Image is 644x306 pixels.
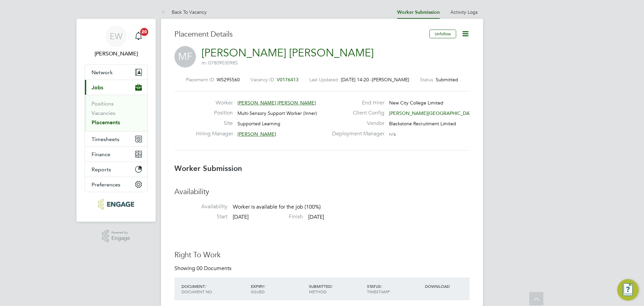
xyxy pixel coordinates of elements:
[174,46,196,68] span: MF
[328,130,384,137] label: Deployment Manager
[617,279,639,301] button: Engage Resource Center
[205,283,206,289] span: /
[365,280,423,298] div: STATUS
[307,280,365,298] div: SUBMITTED
[389,121,456,127] span: Blackstone Recruitment Limited
[450,9,478,15] a: Activity Logs
[372,77,409,83] span: [PERSON_NAME]
[140,28,148,36] span: 20
[237,100,316,106] span: [PERSON_NAME] [PERSON_NAME]
[85,162,147,177] button: Reports
[85,132,147,146] button: Timesheets
[264,283,265,289] span: /
[233,204,321,210] span: Worker is available for the job (100%)
[111,230,130,235] span: Powered by
[196,130,233,137] label: Hiring Manager
[389,100,443,106] span: New City College Limited
[277,77,299,83] span: V0176413
[331,283,333,289] span: /
[420,77,433,83] label: Status
[110,32,122,41] span: EW
[111,235,130,241] span: Engage
[85,65,147,80] button: Network
[85,199,148,210] a: Go to home page
[174,30,424,39] h3: Placement Details
[308,214,324,220] span: [DATE]
[180,280,249,298] div: DOCUMENT
[196,120,233,127] label: Site
[85,95,147,131] div: Jobs
[397,9,440,15] a: Worker Submission
[85,50,148,58] span: Ella Wratten
[92,69,113,76] span: Network
[92,136,119,142] span: Timesheets
[92,151,110,158] span: Finance
[196,110,233,117] label: Position
[197,265,231,272] span: 00 Documents
[341,77,372,83] span: [DATE] 14:20 -
[181,289,213,294] span: DOCUMENT NO.
[174,265,233,272] div: Showing
[174,203,227,210] label: Availability
[202,46,374,59] a: [PERSON_NAME] [PERSON_NAME]
[309,289,327,294] span: METHOD
[186,77,214,83] label: Placement ID
[76,19,156,222] nav: Main navigation
[85,80,147,95] button: Jobs
[92,119,120,126] a: Placements
[328,120,384,127] label: Vendor
[161,9,207,15] a: Back To Vacancy
[237,110,317,116] span: Multi-Sensory Support Worker (Inner)
[92,166,111,173] span: Reports
[85,147,147,162] button: Finance
[92,181,120,188] span: Preferences
[436,77,458,83] span: Submitted
[196,99,233,106] label: Worker
[423,280,470,292] div: DOWNLOAD
[389,131,396,137] span: n/a
[92,110,115,116] a: Vacancies
[92,84,103,91] span: Jobs
[237,121,280,127] span: Supported Learning
[174,164,242,173] b: Worker Submission
[328,110,384,117] label: Client Config
[429,30,456,38] button: Unfollow
[174,213,227,220] label: Start
[202,60,238,66] span: m: 07809030985
[217,77,240,83] span: WS295560
[249,280,307,298] div: EXPIRY
[250,213,303,220] label: Finish
[367,289,390,294] span: TIMESTAMP
[174,250,470,260] h3: Right To Work
[251,289,265,294] span: ISSUED
[233,214,249,220] span: [DATE]
[98,199,134,210] img: blackstonerecruitment-logo-retina.png
[92,100,114,107] a: Positions
[85,177,147,192] button: Preferences
[381,283,382,289] span: /
[237,131,276,137] span: [PERSON_NAME]
[251,77,274,83] label: Vacancy ID
[102,230,130,243] a: Powered byEngage
[174,187,470,197] h3: Availability
[309,77,338,83] label: Last Updated
[389,110,476,116] span: [PERSON_NAME][GEOGRAPHIC_DATA]
[132,26,145,47] a: 20
[328,99,384,106] label: End Hirer
[85,26,148,58] a: EW[PERSON_NAME]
